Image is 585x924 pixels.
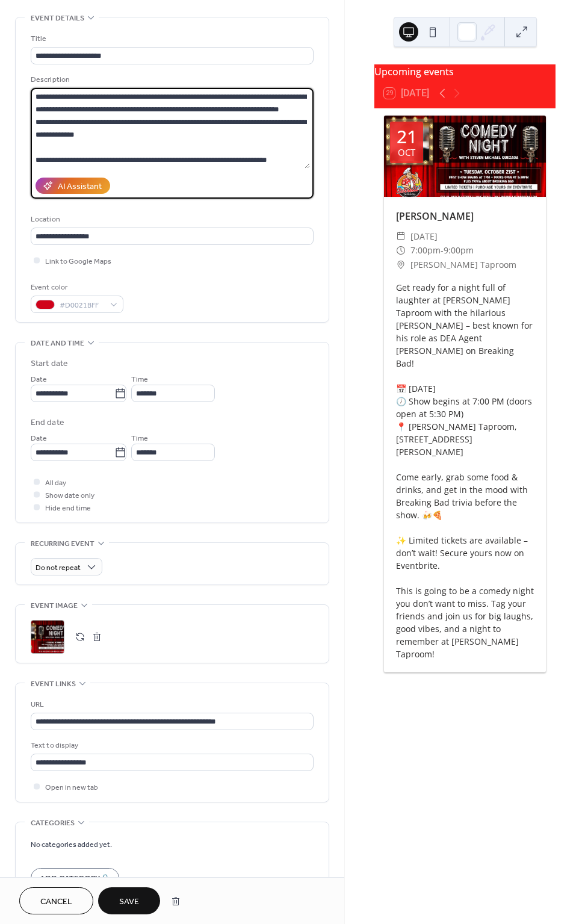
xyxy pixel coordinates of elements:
[31,281,121,294] div: Event color
[410,243,441,258] span: 7:00pm
[31,620,64,654] div: ;
[31,213,311,226] div: Location
[396,229,406,244] div: ​
[31,73,311,86] div: Description
[444,243,474,258] span: 9:00pm
[31,839,112,851] span: No categories added yet.
[119,896,139,908] span: Save
[31,678,76,690] span: Event links
[410,229,438,244] span: [DATE]
[398,148,415,157] div: Oct
[410,258,516,272] span: [PERSON_NAME] Taproom
[31,538,94,550] span: Recurring event
[45,255,111,268] span: Link to Google Maps
[397,128,417,146] div: 21
[31,417,64,429] div: End date
[45,489,94,502] span: Show date only
[131,373,148,386] span: Time
[31,698,311,711] div: URL
[40,896,72,908] span: Cancel
[36,178,110,194] button: AI Assistant
[45,781,98,794] span: Open in new tab
[36,561,81,575] span: Do not repeat
[31,817,75,829] span: Categories
[31,12,84,25] span: Event details
[58,181,102,193] div: AI Assistant
[31,739,311,752] div: Text to display
[60,299,104,312] span: #D0021BFF
[384,209,546,223] div: [PERSON_NAME]
[374,64,556,79] div: Upcoming events
[31,373,47,386] span: Date
[19,887,93,914] button: Cancel
[98,887,160,914] button: Save
[131,432,148,445] span: Time
[45,477,66,489] span: All day
[31,432,47,445] span: Date
[31,600,78,612] span: Event image
[31,337,84,350] span: Date and time
[384,281,546,660] div: Get ready for a night full of laughter at [PERSON_NAME] Taproom with the hilarious [PERSON_NAME] ...
[396,258,406,272] div: ​
[396,243,406,258] div: ​
[31,33,311,45] div: Title
[45,502,91,515] span: Hide end time
[441,243,444,258] span: -
[31,358,68,370] div: Start date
